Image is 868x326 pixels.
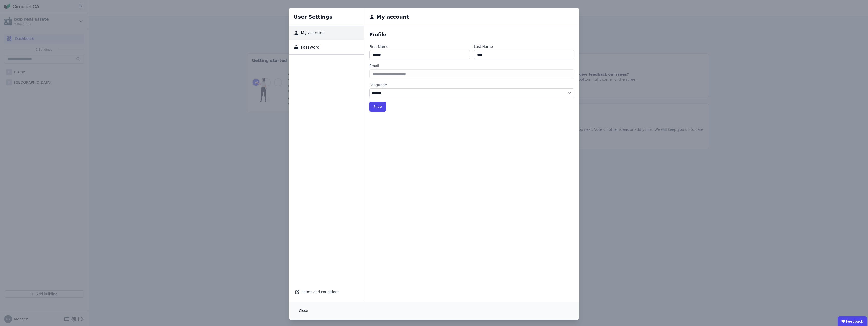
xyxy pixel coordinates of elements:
button: Close [295,306,312,316]
label: First Name [369,44,470,49]
h6: User Settings [289,8,364,26]
span: My account [299,30,324,36]
div: Profile [369,31,574,38]
label: Last Name [474,44,574,49]
div: Terms and conditions [295,288,358,296]
label: Language [369,82,574,87]
h6: My account [374,13,409,21]
span: Password [299,44,320,50]
label: Email [369,63,574,68]
button: Save [369,102,386,112]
